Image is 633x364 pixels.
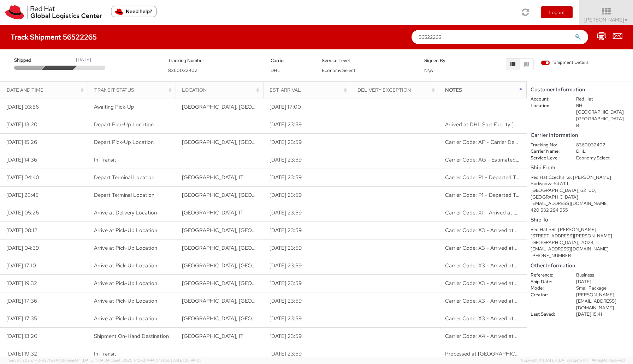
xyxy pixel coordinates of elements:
span: Milan, IT [182,174,243,181]
h4: Track Shipment 56522265 [11,33,97,41]
td: [DATE] 23:59 [264,310,351,327]
span: BRNO, CZ [182,262,293,269]
span: Arrive at Pick-Up Location [94,280,157,287]
div: [GEOGRAPHIC_DATA], 621 00, [GEOGRAPHIC_DATA] [531,187,629,200]
h5: Ship From [531,165,629,171]
div: Location [182,86,261,93]
dt: Last Saved: [525,311,571,318]
dt: Tracking No: [525,142,571,148]
span: Milan, IT [182,333,243,340]
span: In-Transit [94,156,116,163]
div: [PHONE_NUMBER] [531,253,629,259]
td: [DATE] 23:59 [264,169,351,186]
span: Arrive at Pick-Up Location [94,297,157,304]
div: Red Hat Czech s.r.o. [PERSON_NAME] [531,174,629,181]
dt: Mode: [525,285,571,292]
span: Copyright © [DATE]-[DATE] Agistix Inc., All Rights Reserved [521,358,625,363]
span: Carrier Code: X3 - Arrived at Pick-up Location [445,227,556,234]
div: 420 532 294 555 [531,207,629,214]
span: Carrier Code: X3 - Arrived at Pick-up Location [445,315,556,322]
span: Carrier Code: X1 - Arrived at Delivery Location [445,209,555,216]
td: [DATE] 23:59 [264,327,351,345]
td: [DATE] 23:59 [264,133,351,151]
span: Arrive at Pick-Up Location [94,315,157,322]
span: Depart Pick-Up Location [94,121,154,128]
div: [GEOGRAPHIC_DATA], 20124, IT [531,239,629,246]
span: BRNO, CZ [182,227,293,234]
span: Shipped [14,57,45,64]
span: Brno, CZ [182,192,293,199]
h5: Customer Information [531,87,629,93]
dt: Creator: [525,292,571,298]
td: [DATE] 23:59 [264,239,351,257]
span: BRNO, CZ [182,315,293,322]
dt: Service Level: [525,155,571,162]
input: Shipment, Tracking or Reference Number (at least 4 chars) [412,30,588,44]
h5: Service Level [322,58,414,63]
span: master, [DATE] 11:04:24 [68,358,110,363]
td: [DATE] 23:59 [264,292,351,310]
div: Delivery Exception [357,86,437,93]
dt: Reference: [525,272,571,279]
td: [DATE] 23:59 [264,257,351,274]
span: 8360032402 [168,67,197,73]
span: Arrive at Pick-Up Location [94,244,157,251]
h5: Ship To [531,217,629,223]
span: Carrier Code: AF - Carrier Departed Pick-up Locat [445,139,565,146]
dt: Account: [525,96,571,103]
span: Carrier Code: P1 - Departed Terminal Location [445,192,555,199]
span: BRNO, CZ [182,244,293,251]
td: [DATE] 23:59 [264,116,351,133]
span: Depart Terminal Location [94,174,154,181]
span: Arrive at Pick-Up Location [94,262,157,269]
span: Economy Select [322,67,355,73]
dt: Location: [525,103,571,109]
span: MILAN, IT [182,209,243,216]
div: Date and Time [7,86,86,93]
dt: Ship Date: [525,279,571,285]
td: [DATE] 23:59 [264,151,351,169]
span: Carrier Code: X3 - Arrived at Pick-up Location [445,280,556,287]
span: N\A [424,67,433,73]
span: Arrive at Delivery Location [94,209,157,216]
div: [EMAIL_ADDRESS][DOMAIN_NAME] [531,200,629,207]
td: [DATE] 23:59 [264,274,351,292]
button: Logout [541,6,573,18]
span: Carrier Code: AG - Estimated Arrival Changed [445,156,555,163]
label: Shipment Details [541,59,588,67]
span: Arrive at Pick-Up Location [94,227,157,234]
h5: Carrier [271,58,311,63]
div: [STREET_ADDRESS][PERSON_NAME] [531,233,629,239]
span: [PERSON_NAME] [584,17,628,23]
div: Transit Status [94,86,173,93]
div: Purkynova 647/111 [531,181,629,187]
span: Shipment On-Hand Destination [94,333,169,340]
span: In-Transit [94,350,116,357]
div: Red Hat SRL [PERSON_NAME] [531,226,629,233]
span: Carrier Code: P1 - Departed Terminal Location [445,174,555,181]
button: Need help? [111,6,157,17]
span: Carrier Code: X4 - Arrived at Terminal Location [445,333,557,340]
span: Carrier Code: X3 - Arrived at Pick-up Location [445,244,556,251]
td: [DATE] 23:59 [264,186,351,204]
div: Est. Arrival [270,86,349,93]
span: BRNO, CZ [182,280,293,287]
img: rh-logistics-00dfa346123c4ec078e1.svg [5,5,102,19]
td: [DATE] 23:59 [264,345,351,363]
dt: Carrier Name: [525,148,571,155]
h5: Signed By [424,58,465,63]
h5: Other Information [531,263,629,269]
span: [PERSON_NAME], [576,292,615,298]
span: BRNO, CZ [182,103,293,110]
span: Shipment Details [541,59,588,66]
td: [DATE] 23:59 [264,204,351,222]
div: [DATE] [76,56,91,63]
span: ▼ [624,17,628,23]
div: Notes [445,86,524,93]
span: DHL [271,67,280,73]
span: Carrier Code: X3 - Arrived at Pick-up Location [445,262,556,269]
div: [EMAIL_ADDRESS][DOMAIN_NAME] [531,246,629,253]
td: [DATE] 17:00 [264,98,351,116]
h5: Tracking Number [168,58,260,63]
span: Client: 2025.17.0-cb14447 [111,358,202,363]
